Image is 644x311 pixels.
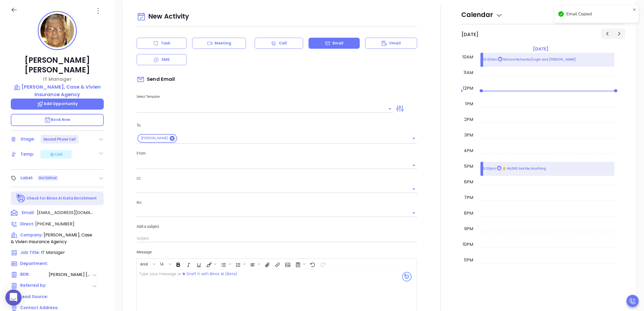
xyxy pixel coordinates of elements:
[566,11,631,17] div: Email Copied
[247,259,261,268] span: Align
[601,29,613,39] button: Previous day
[464,101,474,107] div: 1pm
[157,261,167,265] span: 14
[20,282,48,289] span: Referred by:
[461,54,474,60] div: 10am
[173,259,183,268] span: Bold
[20,250,40,255] span: Job Title:
[613,29,625,39] button: Next day
[463,116,474,123] div: 2pm
[49,271,92,278] span: [PERSON_NAME] [PERSON_NAME]
[137,223,417,229] p: Add a subject
[389,40,401,46] p: Vmail
[463,148,474,154] div: 4pm
[461,10,503,19] span: Calendar
[463,257,474,263] div: 11pm
[11,55,104,75] p: [PERSON_NAME] [PERSON_NAME]
[137,94,393,100] p: Select Template
[43,135,76,144] div: Second Phone Call
[20,305,58,310] span: Contact Address:
[293,259,307,268] span: Surveys
[317,259,327,268] span: Redo
[463,226,474,232] div: 9pm
[20,294,48,299] span: Lead Source:
[161,40,170,46] p: Task
[44,117,71,122] span: Book Now
[137,259,157,268] span: Font family
[193,259,203,268] span: Underline
[410,185,418,193] button: Open
[233,259,247,268] span: Insert Ordered List
[138,136,171,141] span: [PERSON_NAME]
[161,57,170,62] p: SMS
[11,232,92,245] span: [PERSON_NAME], Case & Vivien Insurance Agency
[20,135,35,143] div: Stage:
[22,209,34,216] span: Email:
[204,259,218,268] span: Fill color or set the text color
[20,150,34,158] div: Temp:
[410,209,418,217] button: Open
[11,83,104,98] a: [PERSON_NAME], Case & Vivien Insurance Agency
[41,249,65,256] span: IT Manager
[410,162,418,169] button: Open
[137,249,417,255] p: Message
[157,259,168,268] button: 14
[16,194,26,203] img: Ai-Enrich-DaqCidB-.svg
[272,259,282,268] span: Insert link
[333,40,343,46] p: Email
[463,194,474,201] div: 7pm
[20,174,33,182] div: Label:
[187,271,237,277] span: Draft it with Binox AI (Beta)
[137,73,175,86] span: Send Email
[26,195,97,201] p: Check for Binox AI Data Enrichment
[20,271,48,278] span: BDR:
[137,134,177,143] div: [PERSON_NAME]
[483,57,576,62] p: 10:00am Motiva Networks/Login and [PERSON_NAME]
[39,175,57,181] span: Not Defined
[40,14,74,47] img: profile-user
[137,259,152,268] button: Arial
[410,135,418,142] button: Open
[137,122,417,128] p: To
[463,210,474,216] div: 8pm
[37,101,78,106] span: Add Opportunity
[37,209,94,216] span: [EMAIL_ADDRESS][DOMAIN_NAME]
[307,259,317,268] span: Undo
[214,40,231,46] p: Meeting
[20,232,43,238] span: Company:
[49,151,63,158] div: Cold
[137,10,417,24] div: New Activity
[183,259,193,268] span: Italic
[11,75,104,83] p: IT Manager
[462,241,474,248] div: 10pm
[20,221,34,227] span: Direct :
[218,259,232,268] span: Insert Unordered List
[262,259,272,268] span: Insert Files
[461,32,479,37] h2: [DATE]
[483,166,546,172] p: 5:00pm ✋ My365 Ask Me Anything
[20,261,48,266] span: Department:
[402,272,411,281] img: svg%3e
[386,105,394,113] button: Open
[279,40,287,46] p: Call
[137,176,417,181] p: CC
[137,261,151,265] span: Arial
[463,132,474,138] div: 3pm
[532,45,549,53] a: [DATE]
[462,85,474,92] div: 12pm
[463,69,474,76] div: 11am
[137,235,417,243] input: Subject
[137,150,417,156] p: From
[463,179,474,185] div: 6pm
[35,221,74,227] span: [PHONE_NUMBER]
[282,259,292,268] span: Insert Image
[182,272,185,275] img: svg%3e
[157,259,172,268] span: Font size
[463,163,474,170] div: 5pm
[137,200,417,205] p: Bcc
